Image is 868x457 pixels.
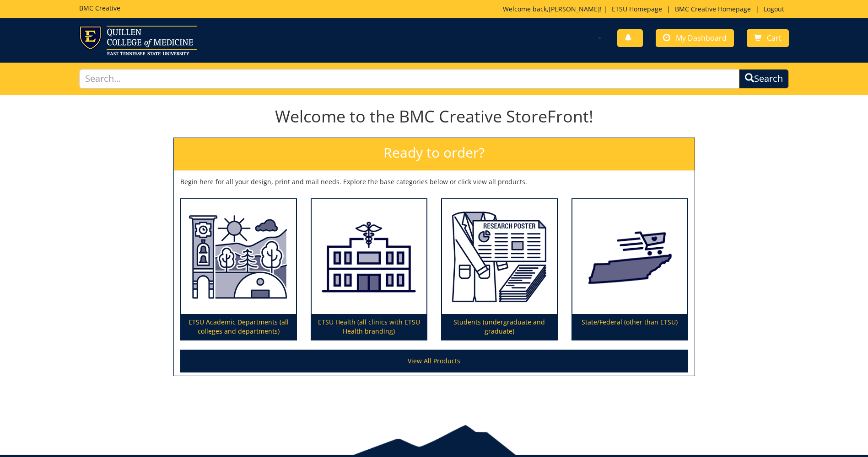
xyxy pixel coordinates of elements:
p: ETSU Health (all clinics with ETSU Health branding) [312,314,426,340]
h2: Ready to order? [174,138,695,170]
a: Logout [759,5,789,13]
a: My Dashboard [656,29,734,47]
img: ETSU logo [79,26,197,55]
a: [PERSON_NAME] [549,5,600,13]
h1: Welcome to the BMC Creative StoreFront! [173,107,695,126]
a: Cart [747,29,789,47]
a: BMC Creative Homepage [670,5,755,13]
img: ETSU Academic Departments (all colleges and departments) [181,199,296,314]
span: Cart [767,33,782,43]
a: Students (undergraduate and graduate) [442,199,557,340]
img: State/Federal (other than ETSU) [572,199,687,314]
a: State/Federal (other than ETSU) [572,199,687,340]
a: ETSU Health (all clinics with ETSU Health branding) [312,199,426,340]
a: ETSU Academic Departments (all colleges and departments) [181,199,296,340]
p: ETSU Academic Departments (all colleges and departments) [181,314,296,340]
img: Students (undergraduate and graduate) [442,199,557,314]
button: Search [739,69,789,89]
p: Students (undergraduate and graduate) [442,314,557,340]
p: Welcome back, ! | | | [503,5,789,14]
a: View All Products [180,350,688,372]
h5: BMC Creative [79,5,120,11]
span: My Dashboard [676,33,727,43]
img: ETSU Health (all clinics with ETSU Health branding) [312,199,426,314]
input: Search... [79,69,739,89]
p: Begin here for all your design, print and mail needs. Explore the base categories below or click ... [180,177,688,186]
p: State/Federal (other than ETSU) [572,314,687,340]
a: ETSU Homepage [607,5,667,13]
